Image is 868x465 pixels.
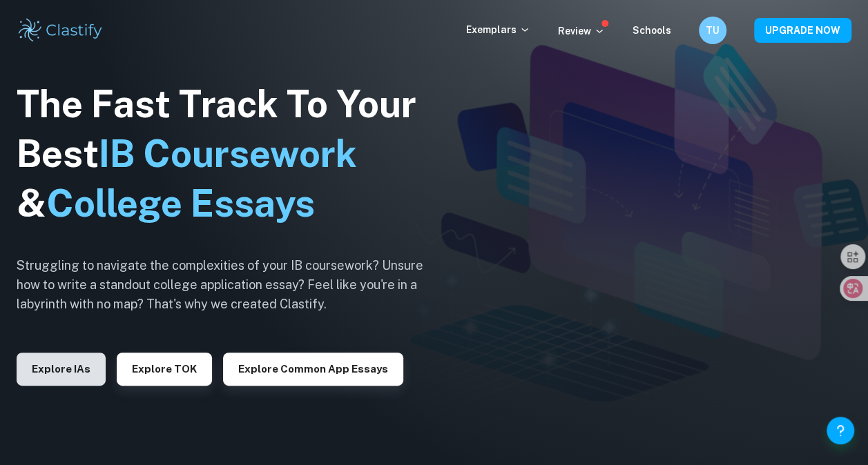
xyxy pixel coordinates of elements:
button: UPGRADE NOW [754,18,851,43]
button: Help and Feedback [827,417,854,444]
button: Explore TOK [117,353,212,386]
a: Explore TOK [117,362,212,375]
a: Explore Common App essays [223,362,403,375]
span: IB Coursework [99,132,357,175]
button: Explore IAs [17,353,106,386]
img: Clastify logo [17,17,104,44]
a: Schools [633,25,671,36]
h6: Struggling to navigate the complexities of your IB coursework? Unsure how to write a standout col... [17,256,445,314]
button: TU [699,17,726,44]
button: Explore Common App essays [223,353,403,386]
h1: The Fast Track To Your Best & [17,79,445,228]
span: College Essays [46,181,315,225]
h6: TU [705,23,721,38]
p: Review [558,23,605,39]
p: Exemplars [466,22,530,37]
a: Explore IAs [17,362,106,375]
